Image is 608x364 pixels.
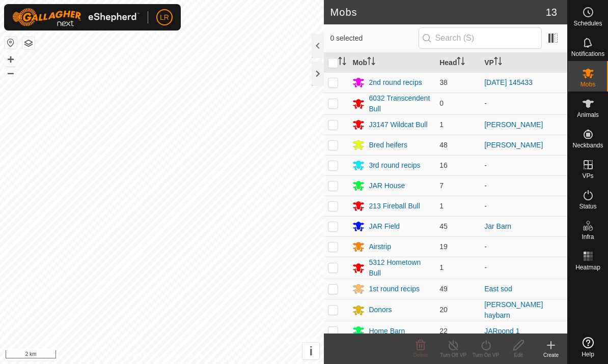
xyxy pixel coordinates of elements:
span: Animals [577,112,599,118]
button: – [5,67,17,79]
span: 1 [439,120,444,129]
button: Map Layers [22,37,35,49]
a: Help [568,333,608,361]
span: Infra [582,234,594,240]
div: Airstrip [369,241,391,252]
span: 1 [439,202,444,210]
div: Bred heifers [369,140,407,150]
span: Delete [413,352,428,358]
a: [PERSON_NAME] haybarn [484,300,543,319]
div: JAR Field [369,221,400,232]
div: 213 Fireball Bull [369,201,420,211]
div: Donors [369,305,392,315]
input: Search (S) [419,27,542,49]
span: i [310,344,313,358]
span: 13 [546,5,557,20]
span: Notifications [571,51,604,57]
p-sorticon: Activate to sort [494,58,502,67]
th: Head [435,53,480,73]
span: 19 [439,242,448,251]
span: Heatmap [575,264,600,270]
a: [DATE] 145433 [484,78,533,86]
button: i [302,343,319,359]
div: Turn Off VP [437,351,469,359]
td: - [480,257,567,279]
td: - [480,196,567,216]
a: JARpond 1 [484,327,519,335]
span: Schedules [573,20,602,26]
span: 48 [439,141,448,149]
p-sorticon: Activate to sort [367,58,375,67]
button: Reset Map [5,37,17,49]
h2: Mobs [330,6,545,18]
div: Home Barn [369,326,405,337]
td: - [480,93,567,114]
td: - [480,236,567,257]
span: 20 [439,306,448,314]
span: 16 [439,161,448,169]
th: Mob [348,53,435,73]
div: 2nd round recips [369,77,422,88]
span: Neckbands [572,142,603,148]
span: Status [579,203,596,209]
span: 49 [439,285,448,293]
th: VP [480,53,567,73]
a: [PERSON_NAME] [484,141,543,149]
td: - [480,155,567,175]
span: 1 [439,263,444,271]
span: 38 [439,78,448,86]
p-sorticon: Activate to sort [338,58,346,67]
a: East sod [484,285,512,293]
div: 5312 Hometown Bull [369,257,431,279]
span: Help [582,351,594,357]
td: - [480,175,567,196]
a: [PERSON_NAME] [484,120,543,129]
img: Gallagher Logo [12,8,140,26]
a: Contact Us [172,351,202,360]
div: 1st round recips [369,284,420,294]
span: 22 [439,327,448,335]
span: Mobs [581,81,595,87]
div: Edit [502,351,535,359]
span: 7 [439,181,444,190]
div: 6032 Transcendent Bull [369,93,431,114]
button: + [5,53,17,66]
p-sorticon: Activate to sort [457,58,465,67]
span: VPs [582,173,593,179]
span: 45 [439,222,448,230]
div: J3147 Wildcat Bull [369,119,427,130]
span: LR [160,12,169,23]
a: Privacy Policy [122,351,160,360]
span: 0 [439,99,444,107]
div: Create [535,351,567,359]
div: Turn On VP [469,351,502,359]
a: Jar Barn [484,222,511,230]
div: 3rd round recips [369,160,420,171]
div: JAR House [369,180,405,191]
span: 0 selected [330,33,418,44]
